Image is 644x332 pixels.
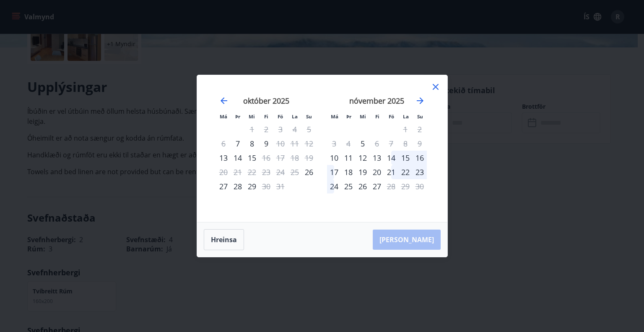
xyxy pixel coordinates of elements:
[231,136,245,151] div: Aðeins innritun í boði
[245,151,259,165] div: 15
[216,179,231,193] td: Choose mánudagur, 27. október 2025 as your check-in date. It’s available.
[370,165,384,179] td: Choose fimmtudagur, 20. nóvember 2025 as your check-in date. It’s available.
[398,151,413,165] div: 15
[370,136,384,151] div: Aðeins útritun í boði
[245,151,259,165] td: Choose miðvikudagur, 15. október 2025 as your check-in date. It’s available.
[245,136,259,151] div: 8
[413,151,427,165] div: 16
[415,96,425,106] div: Move forward to switch to the next month.
[231,151,245,165] div: 14
[370,136,384,151] td: Not available. fimmtudagur, 6. nóvember 2025
[231,179,245,193] div: 28
[231,136,245,151] td: Choose þriðjudagur, 7. október 2025 as your check-in date. It’s available.
[245,179,259,193] td: Choose miðvikudagur, 29. október 2025 as your check-in date. It’s available.
[341,151,356,165] td: Choose þriðjudagur, 11. nóvember 2025 as your check-in date. It’s available.
[349,96,404,106] strong: nóvember 2025
[356,165,370,179] td: Choose miðvikudagur, 19. nóvember 2025 as your check-in date. It’s available.
[292,113,298,120] small: La
[341,179,356,193] td: Choose þriðjudagur, 25. nóvember 2025 as your check-in date. It’s available.
[264,113,268,120] small: Fi
[327,165,341,179] div: 17
[370,179,384,193] td: Choose fimmtudagur, 27. nóvember 2025 as your check-in date. It’s available.
[327,179,341,193] div: 24
[413,151,427,165] td: Choose sunnudagur, 16. nóvember 2025 as your check-in date. It’s available.
[273,165,288,179] td: Not available. föstudagur, 24. október 2025
[375,113,379,120] small: Fi
[384,165,398,179] td: Choose föstudagur, 21. nóvember 2025 as your check-in date. It’s available.
[327,165,341,179] td: Choose mánudagur, 17. nóvember 2025 as your check-in date. It’s available.
[331,113,338,120] small: Má
[216,151,231,165] div: Aðeins innritun í boði
[231,179,245,193] td: Choose þriðjudagur, 28. október 2025 as your check-in date. It’s available.
[259,151,273,165] div: Aðeins útritun í boði
[384,151,398,165] div: 14
[356,136,370,151] td: Choose miðvikudagur, 5. nóvember 2025 as your check-in date. It’s available.
[356,136,370,151] div: Aðeins innritun í boði
[288,122,302,136] td: Not available. laugardagur, 4. október 2025
[245,122,259,136] td: Not available. miðvikudagur, 1. október 2025
[370,151,384,165] td: Choose fimmtudagur, 13. nóvember 2025 as your check-in date. It’s available.
[273,151,288,165] td: Not available. föstudagur, 17. október 2025
[356,151,370,165] td: Choose miðvikudagur, 12. nóvember 2025 as your check-in date. It’s available.
[302,165,316,179] div: Aðeins innritun í boði
[216,165,231,179] td: Not available. mánudagur, 20. október 2025
[356,151,370,165] div: 12
[417,113,423,120] small: Su
[249,113,255,120] small: Mi
[259,179,273,193] div: Aðeins útritun í boði
[327,151,341,165] div: Aðeins innritun í boði
[346,113,351,120] small: Þr
[259,136,273,151] td: Choose fimmtudagur, 9. október 2025 as your check-in date. It’s available.
[231,151,245,165] td: Choose þriðjudagur, 14. október 2025 as your check-in date. It’s available.
[235,113,240,120] small: Þr
[273,136,288,151] td: Not available. föstudagur, 10. október 2025
[231,165,245,179] td: Not available. þriðjudagur, 21. október 2025
[413,165,427,179] td: Choose sunnudagur, 23. nóvember 2025 as your check-in date. It’s available.
[384,151,398,165] td: Choose föstudagur, 14. nóvember 2025 as your check-in date. It’s available.
[327,179,341,193] td: Choose mánudagur, 24. nóvember 2025 as your check-in date. It’s available.
[204,229,244,250] button: Hreinsa
[384,165,398,179] div: 21
[302,122,316,136] td: Not available. sunnudagur, 5. október 2025
[413,136,427,151] td: Not available. sunnudagur, 9. nóvember 2025
[403,113,409,120] small: La
[302,165,316,179] td: Choose sunnudagur, 26. október 2025 as your check-in date. It’s available.
[273,136,288,151] div: Aðeins útritun í boði
[243,96,289,106] strong: október 2025
[370,151,384,165] div: 13
[398,179,413,193] td: Not available. laugardagur, 29. nóvember 2025
[398,165,413,179] td: Choose laugardagur, 22. nóvember 2025 as your check-in date. It’s available.
[398,165,413,179] div: 22
[288,151,302,165] td: Not available. laugardagur, 18. október 2025
[413,122,427,136] td: Not available. sunnudagur, 2. nóvember 2025
[273,179,288,193] td: Not available. föstudagur, 31. október 2025
[341,179,356,193] div: 25
[356,165,370,179] div: 19
[398,136,413,151] td: Not available. laugardagur, 8. nóvember 2025
[384,179,398,193] td: Not available. föstudagur, 28. nóvember 2025
[219,96,229,106] div: Move backward to switch to the previous month.
[288,136,302,151] td: Not available. laugardagur, 11. október 2025
[216,136,231,151] td: Not available. mánudagur, 6. október 2025
[259,151,273,165] td: Not available. fimmtudagur, 16. október 2025
[216,151,231,165] td: Choose mánudagur, 13. október 2025 as your check-in date. It’s available.
[356,179,370,193] td: Choose miðvikudagur, 26. nóvember 2025 as your check-in date. It’s available.
[245,179,259,193] div: 29
[341,136,356,151] td: Not available. þriðjudagur, 4. nóvember 2025
[306,113,312,120] small: Su
[413,165,427,179] div: 23
[259,136,273,151] div: 9
[245,165,259,179] td: Not available. miðvikudagur, 22. október 2025
[288,165,302,179] td: Not available. laugardagur, 25. október 2025
[370,165,384,179] div: 20
[259,179,273,193] td: Not available. fimmtudagur, 30. október 2025
[389,113,394,120] small: Fö
[259,165,273,179] td: Not available. fimmtudagur, 23. október 2025
[370,179,384,193] div: 27
[302,136,316,151] td: Not available. sunnudagur, 12. október 2025
[341,165,356,179] div: 18
[384,136,398,151] td: Not available. föstudagur, 7. nóvember 2025
[273,122,288,136] td: Not available. föstudagur, 3. október 2025
[220,113,227,120] small: Má
[356,179,370,193] div: 26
